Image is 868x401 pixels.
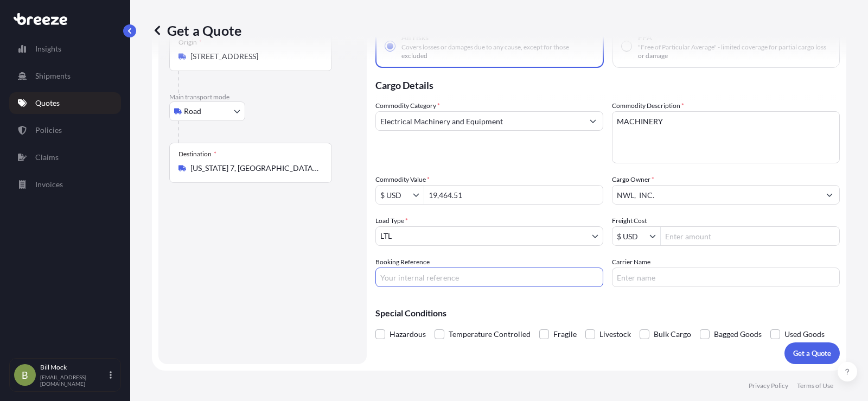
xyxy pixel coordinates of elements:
[375,215,408,226] span: Load Type
[612,215,647,226] label: Freight Cost
[376,185,413,205] input: Commodity Value
[190,163,318,174] input: Destination
[599,326,631,342] span: Livestock
[9,92,121,114] a: Quotes
[413,189,424,200] button: Show suggestions
[375,174,430,185] label: Commodity Value
[612,100,684,111] label: Commodity Description
[390,326,426,342] span: Hazardous
[784,326,825,342] span: Used Goods
[793,348,831,359] p: Get a Quote
[178,150,216,158] div: Destination
[35,179,63,190] p: Invoices
[424,185,603,205] input: Type amount
[9,147,121,168] a: Claims
[35,71,71,81] p: Shipments
[612,268,840,287] input: Enter name
[553,326,577,342] span: Fragile
[169,101,245,121] button: Select transport
[449,326,531,342] span: Temperature Controlled
[583,111,603,131] button: Show suggestions
[375,257,430,268] label: Booking Reference
[749,381,788,390] a: Privacy Policy
[612,226,649,246] input: Freight Cost
[35,152,59,163] p: Claims
[612,257,650,268] label: Carrier Name
[649,231,660,241] button: Show suggestions
[375,226,603,246] button: LTL
[35,125,62,136] p: Policies
[661,226,839,246] input: Enter amount
[9,65,121,87] a: Shipments
[9,119,121,141] a: Policies
[184,106,201,117] span: Road
[797,381,833,390] a: Terms of Use
[22,370,28,380] span: B
[40,374,107,387] p: [EMAIL_ADDRESS][DOMAIN_NAME]
[376,111,583,131] input: Select a commodity type
[820,185,839,205] button: Show suggestions
[375,309,840,317] p: Special Conditions
[375,268,603,287] input: Your internal reference
[9,174,121,195] a: Invoices
[152,22,241,39] p: Get a Quote
[375,68,840,100] p: Cargo Details
[612,185,820,205] input: Full name
[9,38,121,60] a: Insights
[654,326,691,342] span: Bulk Cargo
[612,174,654,185] label: Cargo Owner
[375,100,440,111] label: Commodity Category
[35,43,61,54] p: Insights
[35,98,60,109] p: Quotes
[169,93,356,101] p: Main transport mode
[380,231,392,241] span: LTL
[40,363,107,372] p: Bill Mock
[784,342,840,364] button: Get a Quote
[714,326,762,342] span: Bagged Goods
